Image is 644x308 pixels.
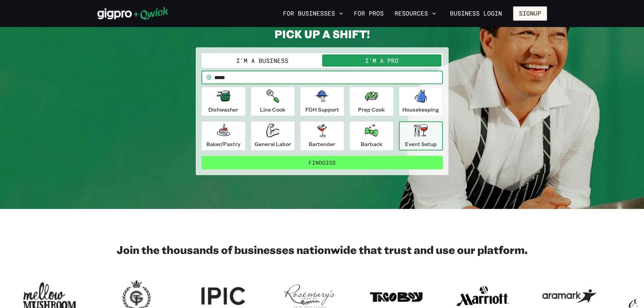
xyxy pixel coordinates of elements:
[280,8,346,19] button: For Businesses
[300,87,344,116] button: FOH Support
[97,243,547,256] h2: Join the thousands of businesses nationwide that trust and use our platform.
[361,140,382,148] p: Barback
[255,140,291,148] p: General Labor
[399,87,443,116] button: Housekeeping
[444,6,508,21] a: Business Login
[351,8,386,19] a: For Pros
[350,121,393,150] button: Barback
[208,105,238,114] p: Dishwasher
[513,6,547,21] button: Signup
[399,121,443,150] button: Event Setup
[350,87,393,116] button: Prep Cook
[405,140,437,148] p: Event Setup
[392,8,439,19] button: Resources
[203,54,322,67] button: I'm a Business
[201,87,245,116] button: Dishwasher
[201,121,245,150] button: Baker/Pastry
[402,105,439,114] p: Housekeeping
[358,105,385,114] p: Prep Cook
[206,140,240,148] p: Baker/Pastry
[251,121,295,150] button: General Labor
[305,105,339,114] p: FOH Support
[260,105,285,114] p: Line Cook
[196,27,449,41] h2: PICK UP A SHIFT!
[201,156,443,169] button: FindGigs
[251,87,295,116] button: Line Cook
[300,121,344,150] button: Bartender
[322,54,442,67] button: I'm a Pro
[309,140,335,148] p: Bartender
